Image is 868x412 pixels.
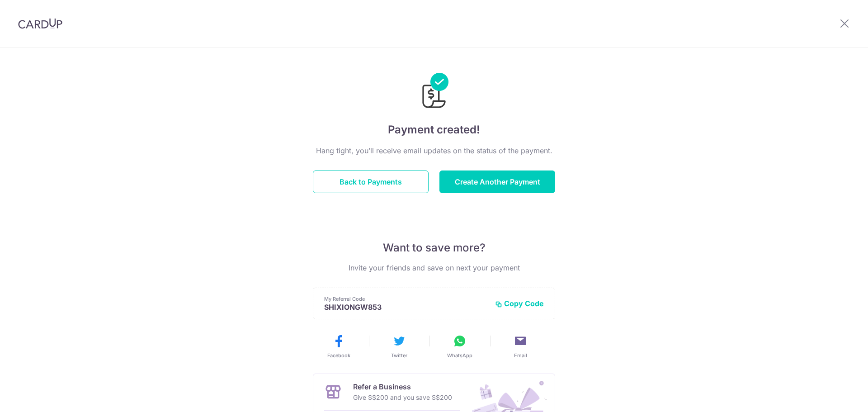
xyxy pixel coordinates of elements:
[514,352,527,359] span: Email
[391,352,407,359] span: Twitter
[313,170,429,193] button: Back to Payments
[494,334,547,359] button: Email
[420,73,448,111] img: Payments
[439,170,555,193] button: Create Another Payment
[324,295,488,303] p: My Referral Code
[18,18,62,29] img: CardUp
[327,352,350,359] span: Facebook
[312,334,365,359] button: Facebook
[313,145,555,156] p: Hang tight, you’ll receive email updates on the status of the payment.
[353,392,452,403] p: Give S$200 and you save S$200
[313,262,555,273] p: Invite your friends and save on next your payment
[313,122,555,138] h4: Payment created!
[447,352,472,359] span: WhatsApp
[433,334,486,359] button: WhatsApp
[495,299,544,308] button: Copy Code
[324,303,488,312] p: SHIXIONGW853
[313,241,555,255] p: Want to save more?
[353,381,452,392] p: Refer a Business
[373,334,426,359] button: Twitter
